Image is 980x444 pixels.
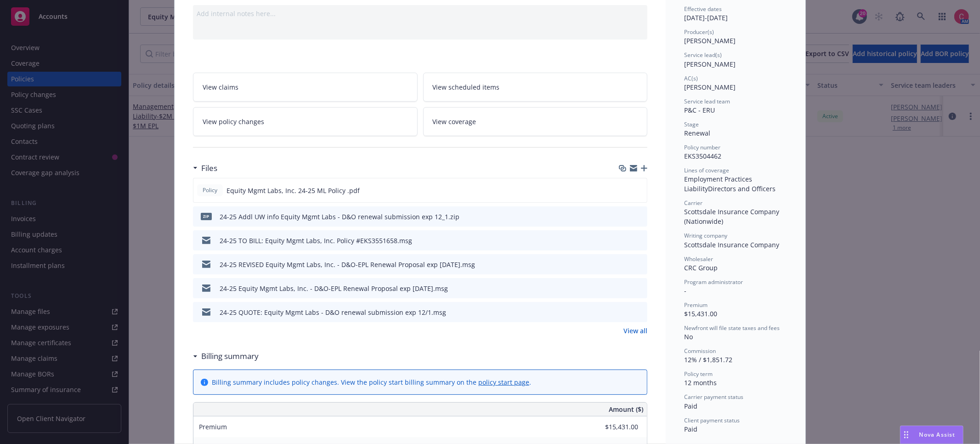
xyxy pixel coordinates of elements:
button: download file [621,284,628,293]
span: [PERSON_NAME] [684,36,736,45]
button: preview file [635,307,644,317]
span: Commission [684,347,716,355]
span: View coverage [433,117,476,126]
a: View claims [193,73,418,102]
span: Employment Practices Liability [684,175,754,193]
span: Equity Mgmt Labs, Inc. 24-25 ML Policy .pdf [227,186,360,195]
button: preview file [635,284,644,293]
span: Amount ($) [609,404,643,414]
div: Add internal notes here... [197,9,644,18]
button: preview file [635,236,644,245]
div: Billing summary [193,350,259,362]
span: Newfront will file state taxes and fees [684,324,780,332]
span: 12 months [684,378,717,387]
span: Directors and Officers [708,184,776,193]
span: Carrier payment status [684,393,743,401]
h3: Billing summary [201,350,259,362]
span: Renewal [684,129,710,137]
button: preview file [635,212,644,222]
span: View policy changes [203,117,264,126]
div: 24-25 Equity Mgmt Labs, Inc. - D&O-EPL Renewal Proposal exp [DATE].msg [220,284,448,293]
button: download file [620,186,628,195]
span: Paid [684,402,697,410]
span: Service lead(s) [684,51,722,59]
div: 24-25 QUOTE: Equity Mgmt Labs - D&O renewal submission exp 12/1.msg [220,307,446,317]
span: Effective dates [684,5,722,13]
span: P&C - ERU [684,106,715,114]
span: Program administrator [684,278,743,286]
span: Premium [199,422,227,431]
span: Wholesaler [684,255,713,263]
span: - [684,286,686,295]
span: Scottsdale Insurance Company [684,240,779,249]
div: [DATE] - [DATE] [684,5,787,23]
button: download file [621,236,628,245]
span: 12% / $1,851.72 [684,355,732,364]
span: [PERSON_NAME] [684,60,736,68]
button: preview file [635,186,643,195]
span: Lines of coverage [684,166,729,174]
span: Policy [201,186,219,194]
button: preview file [635,260,644,269]
a: View all [623,326,647,336]
a: View policy changes [193,107,418,136]
span: View claims [203,82,238,92]
div: Billing summary includes policy changes. View the policy start billing summary on the . [212,377,531,387]
span: Premium [684,301,708,309]
div: 24-25 TO BILL: Equity Mgmt Labs, Inc. Policy #EKS3551658.msg [220,236,412,245]
a: View scheduled items [423,73,648,102]
h3: Files [201,162,217,174]
button: download file [621,260,628,269]
a: View coverage [423,107,648,136]
span: Service lead team [684,97,730,105]
span: EKS3504462 [684,152,721,160]
span: Nova Assist [919,431,956,438]
div: Drag to move [901,426,912,444]
span: No [684,332,693,341]
span: View scheduled items [433,82,500,92]
span: Carrier [684,199,702,207]
span: Scottsdale Insurance Company (Nationwide) [684,207,781,226]
span: zip [201,213,212,220]
div: 24-25 Addl UW info Equity Mgmt Labs - D&O renewal submission exp 12_1.zip [220,212,459,222]
span: Stage [684,120,699,128]
span: CRC Group [684,263,718,272]
span: Client payment status [684,416,740,424]
span: Policy term [684,370,713,378]
button: download file [621,212,628,222]
button: download file [621,307,628,317]
button: Nova Assist [900,426,963,444]
span: [PERSON_NAME] [684,83,736,91]
input: 0.00 [584,420,644,434]
span: Writing company [684,232,727,239]
a: policy start page [478,378,529,387]
span: Policy number [684,143,720,151]
span: Paid [684,425,697,433]
div: Files [193,162,217,174]
div: 24-25 REVISED Equity Mgmt Labs, Inc. - D&O-EPL Renewal Proposal exp [DATE].msg [220,260,475,269]
span: AC(s) [684,74,698,82]
span: Producer(s) [684,28,714,36]
span: $15,431.00 [684,309,717,318]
